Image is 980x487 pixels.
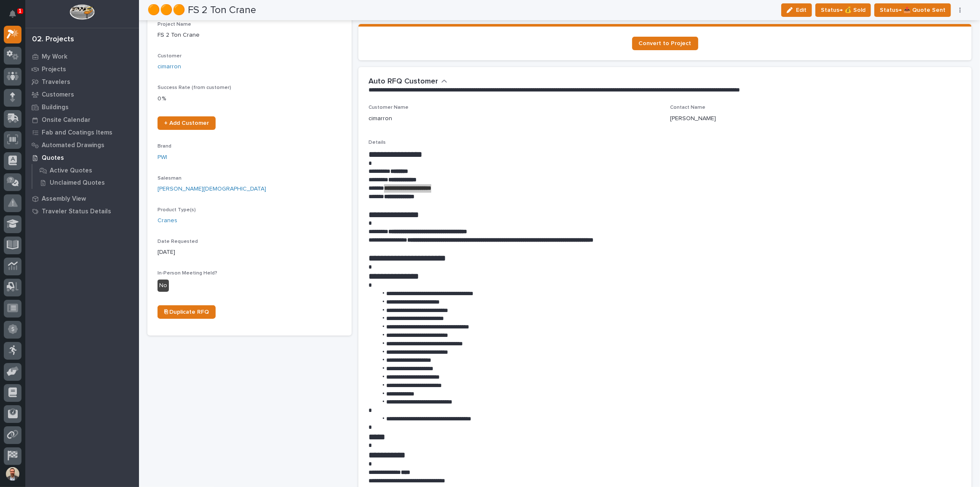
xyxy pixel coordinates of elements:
button: Status→ 💰 Sold [815,3,871,17]
a: My Work [25,50,139,63]
img: Workspace Logo [69,4,94,20]
a: Unclaimed Quotes [32,177,139,188]
p: My Work [42,53,67,61]
div: 02. Projects [32,35,74,44]
h2: 🟠🟠🟠 FS 2 Ton Crane [147,4,256,16]
a: [PERSON_NAME][DEMOGRAPHIC_DATA] [158,185,266,194]
p: [PERSON_NAME] [670,114,716,123]
p: cimarron [369,114,392,123]
button: Auto RFQ Customer [369,77,447,86]
p: Onsite Calendar [42,116,91,124]
span: Brand [158,144,171,149]
p: [DATE] [158,248,342,257]
p: FS 2 Ton Crane [158,31,342,40]
span: Status→ 📤 Quote Sent [880,5,945,15]
a: Buildings [25,101,139,113]
a: cimarron [158,62,181,71]
p: Assembly View [42,195,86,203]
a: Projects [25,63,139,75]
span: Customer [158,54,182,59]
p: Customers [42,91,74,99]
span: Salesman [158,176,182,181]
a: Traveler Status Details [25,205,139,218]
a: Convert to Project [632,37,698,50]
p: Fab and Coatings Items [42,129,112,137]
p: Buildings [42,104,69,111]
span: In-Person Meeting Held? [158,271,217,276]
span: Product Type(s) [158,207,196,213]
p: Unclaimed Quotes [50,179,105,187]
p: Travelers [42,78,70,86]
button: Edit [781,3,812,17]
div: Notifications1 [11,10,21,24]
span: Customer Name [369,105,409,110]
a: ⎘ Duplicate RFQ [158,305,216,319]
button: users-avatar [4,465,21,483]
span: Status→ 💰 Sold [821,5,865,15]
button: Status→ 📤 Quote Sent [874,3,951,17]
a: Customers [25,88,139,101]
p: Projects [42,66,66,73]
a: Automated Drawings [25,139,139,151]
span: Date Requested [158,239,198,244]
span: Convert to Project [639,40,692,46]
p: 1 [19,8,21,14]
a: Fab and Coatings Items [25,126,139,139]
p: Automated Drawings [42,142,104,149]
span: Edit [796,6,806,14]
a: + Add Customer [158,116,216,130]
a: Onsite Calendar [25,113,139,126]
p: Quotes [42,154,64,162]
h2: Auto RFQ Customer [369,77,438,86]
p: 0 % [158,94,342,103]
span: + Add Customer [164,120,209,126]
p: Active Quotes [50,167,92,175]
div: No [158,280,169,292]
a: Quotes [25,151,139,164]
a: Assembly View [25,192,139,205]
a: PWI [158,153,167,162]
a: Active Quotes [32,164,139,176]
p: Traveler Status Details [42,208,111,215]
span: Contact Name [670,105,705,110]
span: Details [369,140,386,145]
a: Travelers [25,75,139,88]
span: ⎘ Duplicate RFQ [164,309,209,315]
span: Success Rate (from customer) [158,85,231,90]
a: Cranes [158,216,177,225]
button: Notifications [4,5,21,23]
span: Project Name [158,22,191,27]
